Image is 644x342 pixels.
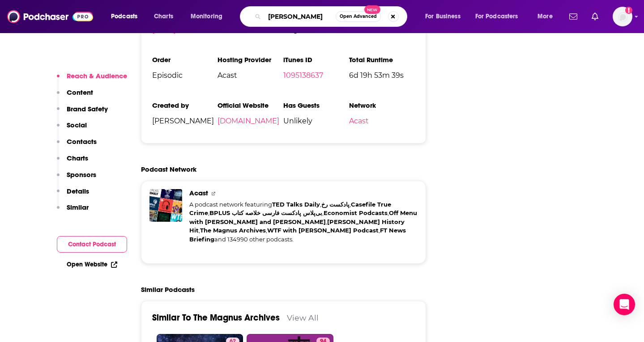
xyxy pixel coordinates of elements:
img: WTF with Marc Maron Podcast [169,213,184,228]
h2: Similar Podcasts [141,285,195,294]
span: Unlikely [283,117,349,125]
a: Open Website [67,261,117,268]
span: Charts [154,10,173,23]
button: Details [57,187,89,203]
h3: Network [349,101,415,110]
button: Similar [57,203,89,220]
h3: Has Guests [283,101,349,110]
p: Similar [67,203,89,211]
a: Similar To The Magnus Archives [152,312,280,323]
p: Brand Safety [67,105,108,113]
img: ‌BPLUS بی‌پلاس پادکست فارسی خلاصه کتاب [145,196,160,211]
a: TED Talks Daily [272,201,320,208]
img: TED Talks Daily [147,183,162,198]
span: , [266,227,267,234]
span: Acast [218,71,283,80]
h3: Total Runtime [349,55,415,64]
a: View All [287,313,319,322]
a: WTF with [PERSON_NAME] Podcast [267,227,379,234]
button: Reach & Audience [57,72,127,88]
img: Off Menu with Ed Gamble and James Acaster [171,200,186,215]
p: Reach & Audience [67,72,127,80]
span: , [208,209,209,216]
h3: Hosting Provider [218,55,283,64]
button: Contact Podcast [57,236,127,253]
a: Acast [189,189,215,197]
button: Charts [57,154,88,170]
h3: Official Website [218,101,283,110]
span: Acast [189,189,215,197]
button: Social [57,121,87,137]
a: Economist Podcasts [324,209,388,216]
a: Off Menu with [PERSON_NAME] and [PERSON_NAME] [189,209,417,225]
button: open menu [184,9,234,24]
p: Charts [67,154,88,162]
span: , [322,209,324,216]
a: Charts [148,9,179,24]
a: پادکست رخ [321,201,350,208]
h3: Created by [152,101,218,110]
a: FT News Briefing [189,227,406,243]
a: Acast [149,189,182,222]
span: , [199,227,200,234]
p: Contacts [67,137,97,146]
img: Casefile True Crime [173,187,188,202]
div: A podcast network featuring and 134990 other podcasts. [189,200,418,244]
input: Search podcasts, credits, & more... [264,9,336,24]
p: Details [67,187,89,195]
span: For Business [425,10,461,23]
div: Search podcasts, credits, & more... [248,6,416,27]
span: [PERSON_NAME] [152,117,218,125]
span: For Podcasters [475,10,518,23]
a: Show notifications dropdown [566,9,581,24]
a: 1095138637 [283,71,323,80]
button: Open AdvancedNew [336,11,381,22]
p: Sponsors [67,170,96,179]
img: Podchaser - Follow, Share and Rate Podcasts [7,8,93,25]
span: , [388,209,389,216]
span: Podcasts [111,10,137,23]
p: Social [67,121,87,129]
span: , [350,201,351,208]
span: , [379,227,380,234]
button: open menu [419,9,472,24]
span: Monitoring [191,10,222,23]
img: Dan Snow's History Hit [143,209,158,224]
div: Open Intercom Messenger [614,294,635,315]
h3: iTunes ID [283,55,349,64]
button: Sponsors [57,170,96,187]
img: پادکست رخ [160,185,175,200]
svg: Add a profile image [625,7,632,14]
span: Open Advanced [340,14,377,19]
span: Episodic [152,71,218,80]
h3: Order [152,55,218,64]
button: open menu [531,9,564,24]
span: Logged in as marymilad [613,7,632,26]
a: Acast [349,117,369,125]
a: [DOMAIN_NAME] [218,117,279,125]
img: Economist Podcasts [158,198,173,213]
span: , [326,218,327,225]
a: The Magnus Archives [200,227,266,234]
a: ‌BPLUS بی‌پلاس پادکست فارسی خلاصه کتاب [209,209,322,216]
span: New [364,5,380,14]
button: Contacts [57,137,97,154]
button: Brand Safety [57,105,108,121]
button: Content [57,88,93,105]
h2: Podcast Network [141,165,196,173]
span: More [537,10,553,23]
a: Show notifications dropdown [588,9,602,24]
span: , [320,201,321,208]
p: Content [67,88,93,97]
img: The Magnus Archives [156,211,171,226]
button: Show profile menu [613,7,632,26]
button: open menu [105,9,149,24]
button: open menu [469,9,531,24]
span: 6d 19h 53m 39s [349,71,415,80]
img: User Profile [613,7,632,26]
